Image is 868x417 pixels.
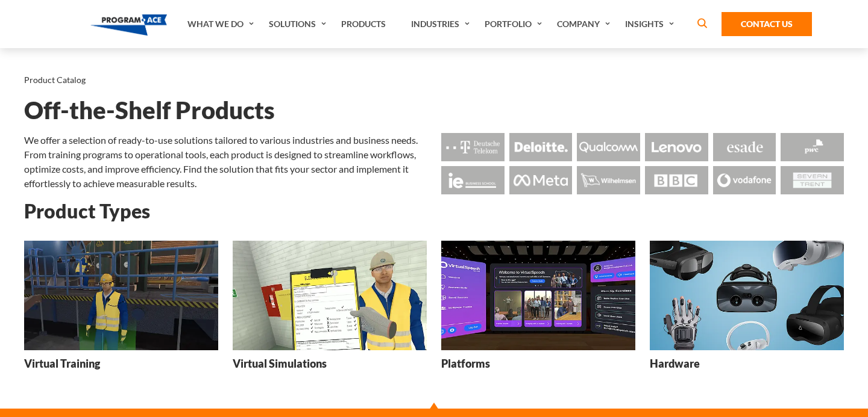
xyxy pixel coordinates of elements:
[24,133,427,147] p: We offer a selection of ready-to-use solutions tailored to various industries and business needs.
[645,133,708,161] img: Logo - Lenovo
[650,241,844,379] a: Hardware
[233,241,427,379] a: Virtual Simulations
[441,133,505,161] img: Logo - Deutsche Telekom
[24,200,844,221] h2: Product Types
[713,166,776,194] img: Logo - Vodafone
[650,241,844,350] img: Hardware
[645,166,708,194] img: Logo - BBC
[577,166,640,194] img: Logo - Wilhemsen
[24,147,427,191] p: From training programs to operational tools, each product is designed to streamline workflows, op...
[713,133,776,161] img: Logo - Esade
[441,166,505,194] img: Logo - Ie Business School
[722,12,812,36] a: Contact Us
[24,241,218,350] img: Virtual Training
[441,241,635,350] img: Platforms
[781,166,844,194] img: Logo - Seven Trent
[24,72,844,88] nav: breadcrumb
[24,72,86,88] li: Product Catalog
[509,166,573,194] img: Logo - Meta
[509,133,573,161] img: Logo - Deloitte
[233,241,427,350] img: Virtual Simulations
[24,100,844,121] h1: Off-the-Shelf Products
[24,356,100,371] h3: Virtual Training
[24,241,218,379] a: Virtual Training
[441,356,490,371] h3: Platforms
[650,356,700,371] h3: Hardware
[441,241,635,379] a: Platforms
[90,14,167,36] img: Program-Ace
[233,356,327,371] h3: Virtual Simulations
[577,133,640,161] img: Logo - Qualcomm
[781,133,844,161] img: Logo - Pwc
